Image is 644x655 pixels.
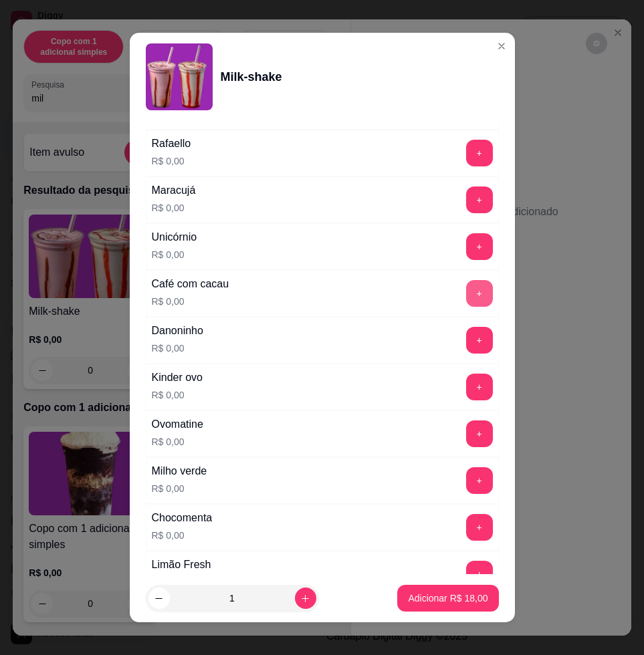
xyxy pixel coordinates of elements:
p: R$ 0,00 [152,388,203,402]
p: R$ 0,00 [152,482,207,495]
button: Adicionar R$ 18,00 [397,585,498,612]
p: R$ 0,00 [152,154,191,168]
p: R$ 0,00 [152,201,196,215]
button: add [466,514,493,541]
button: add [466,327,493,354]
p: R$ 0,00 [152,435,203,448]
p: R$ 0,00 [152,529,213,542]
div: Chocomenta [152,510,213,526]
button: add [466,186,493,213]
div: Café com cacau [152,276,229,292]
button: decrease-product-quantity [148,587,170,609]
button: add [466,467,493,494]
p: R$ 0,00 [152,342,203,355]
button: add [466,374,493,400]
p: R$ 0,00 [152,295,229,308]
div: Kinder ovo [152,370,203,386]
button: add [466,140,493,166]
div: Milk-shake [221,68,282,86]
div: Milho verde [152,463,207,479]
button: add [466,561,493,587]
img: product-image [146,43,213,110]
div: Unicórnio [152,229,197,245]
button: add [466,420,493,447]
button: add [466,233,493,260]
div: Ovomatine [152,416,203,432]
button: Close [491,35,512,57]
div: Rafaello [152,136,191,152]
div: Danoninho [152,323,203,339]
button: increase-product-quantity [295,587,316,609]
div: Limão Fresh [152,557,211,573]
button: add [466,280,493,307]
p: R$ 0,00 [152,248,197,261]
p: Adicionar R$ 18,00 [408,592,488,605]
div: Maracujá [152,182,196,199]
